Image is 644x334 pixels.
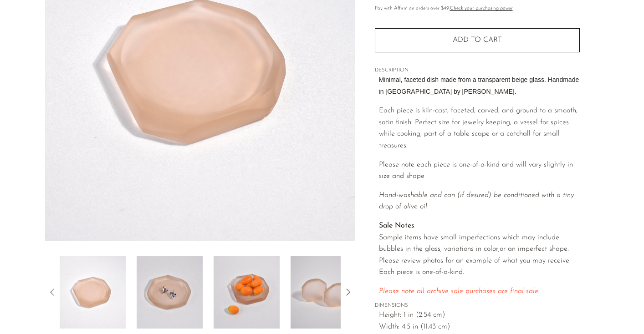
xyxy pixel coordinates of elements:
[379,192,574,211] em: Hand-washable and can (if desired) be conditioned with a tiny drop of olive oil.
[379,222,414,229] strong: Sale Notes
[291,256,357,329] img: Faceted Glass Dish in Almond
[214,256,280,329] img: Faceted Glass Dish in Almond
[137,256,203,329] img: Faceted Glass Dish in Almond
[379,321,580,333] span: Width: 4.5 in (11.43 cm)
[379,76,579,95] span: from a transparent beige glass. Handmade in [GEOGRAPHIC_DATA] by [PERSON_NAME].
[60,256,126,329] img: Faceted Glass Dish in Almond
[379,105,580,152] p: Each piece is kiln-cast, faceted, carved, and ground to a smooth, satin finish. Perfect size for ...
[440,76,456,83] span: made
[450,6,513,11] a: Check your purchasing power - Learn more about Affirm Financing (opens in modal)
[379,159,580,182] p: Please note each piece is one-of-a-kind and will vary slightly in size and shape
[375,5,580,13] p: Pay with Affirm on orders over $49.
[379,288,540,295] span: Please note all archive sale purchases are final sale.
[379,234,559,253] span: Sample items have small imperfections which may include bubbles in the glass,
[379,245,571,276] span: . Please review photos for an example of what you may receive. Each piece is one-of-a-kind.
[375,28,580,52] button: Add to cart
[453,36,502,44] span: Add to cart
[500,245,567,253] span: or an imperfect shape
[379,76,439,83] span: Minimal, faceted dish
[444,245,500,253] span: variations in color,
[379,309,580,321] span: Height: 1 in (2.54 cm)
[375,302,580,310] span: DIMENSIONS
[375,66,580,75] span: DESCRIPTION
